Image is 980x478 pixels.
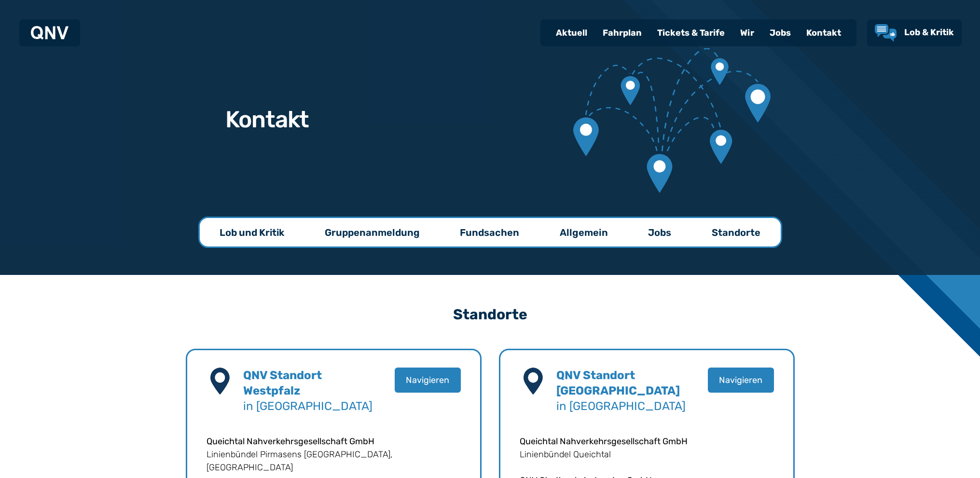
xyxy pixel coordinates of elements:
[799,20,849,45] a: Kontakt
[560,226,608,239] p: Allgemein
[540,218,627,246] a: Allgemein
[649,20,732,45] a: Tickets & Tarife
[305,218,439,246] a: Gruppenanmeldung
[520,435,774,448] p: Queichtal Nahverkehrsgesellschaft GmbH
[207,435,461,448] p: Queichtal Nahverkehrsgesellschaft GmbH
[712,226,760,239] p: Standorte
[556,369,680,397] b: QNV Standort [GEOGRAPHIC_DATA]
[225,108,309,131] h1: Kontakt
[648,226,671,239] p: Jobs
[520,448,774,461] p: Linienbündel Queichtal
[395,368,461,393] button: Navigieren
[325,226,420,239] p: Gruppenanmeldung
[629,218,690,246] a: Jobs
[243,368,373,414] h4: in [GEOGRAPHIC_DATA]
[708,368,774,393] button: Navigieren
[692,218,780,246] a: Standorte
[732,20,762,45] a: Wir
[31,23,69,42] a: QNV Logo
[441,218,538,246] a: Fundsachen
[595,20,649,45] a: Fahrplan
[186,298,795,331] h3: Standorte
[556,368,686,414] h4: in [GEOGRAPHIC_DATA]
[200,218,304,246] a: Lob und Kritik
[573,48,770,193] img: Verbundene Kartenmarkierungen
[31,26,69,40] img: QNV Logo
[243,369,322,397] b: QNV Standort Westpfalz
[548,20,595,45] a: Aktuell
[762,20,799,45] a: Jobs
[460,226,519,239] p: Fundsachen
[207,448,461,474] p: Linienbündel Pirmasens [GEOGRAPHIC_DATA], [GEOGRAPHIC_DATA]
[904,27,954,38] span: Lob & Kritik
[875,24,954,41] a: Lob & Kritik
[220,226,284,239] p: Lob und Kritik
